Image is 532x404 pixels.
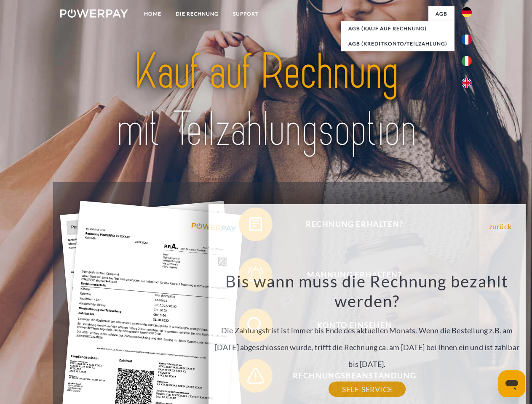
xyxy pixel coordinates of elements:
img: logo-powerpay-white.svg [60,9,128,18]
a: zurück [489,223,511,230]
img: fr [462,35,472,45]
a: agb [428,6,454,21]
a: AGB (Kreditkonto/Teilzahlung) [341,36,454,51]
div: Die Zahlungsfrist ist immer bis Ende des aktuellen Monats. Wenn die Bestellung z.B. am [DATE] abg... [213,271,521,389]
a: AGB (Kauf auf Rechnung) [341,21,454,36]
a: DIE RECHNUNG [168,6,226,21]
iframe: Schaltfläche zum Öffnen des Messaging-Fensters [498,370,525,397]
a: SELF-SERVICE [329,382,406,397]
img: it [462,56,472,66]
img: title-powerpay_de.svg [80,40,452,161]
img: de [462,7,472,17]
img: en [462,78,472,88]
a: SUPPORT [226,6,266,21]
h3: Bis wann muss die Rechnung bezahlt werden? [213,271,521,311]
a: Home [137,6,168,21]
